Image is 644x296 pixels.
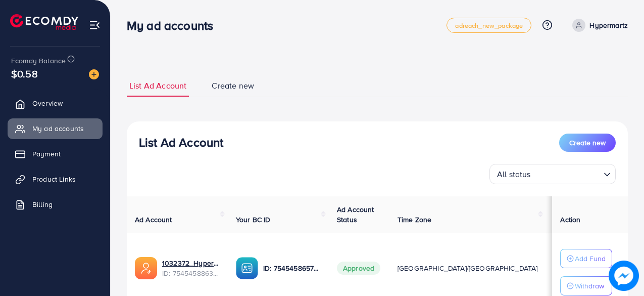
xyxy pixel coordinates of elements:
span: Ad Account [135,215,172,225]
a: Product Links [8,169,103,189]
a: Hypermartz [568,19,628,32]
button: Withdraw [560,276,612,295]
span: My ad accounts [32,123,84,134]
span: Ecomdy Balance [11,56,66,66]
img: ic-ba-acc.ded83a64.svg [236,257,258,279]
span: Action [560,215,580,225]
img: ic-ads-acc.e4c84228.svg [135,257,157,279]
img: image [612,264,636,288]
a: Overview [8,93,103,113]
a: My ad accounts [8,118,103,139]
img: image [89,69,99,79]
img: logo [10,14,78,30]
a: adreach_new_package [447,18,531,33]
button: Add Fund [560,249,612,268]
span: Billing [32,199,53,209]
span: Time Zone [398,215,431,225]
span: List Ad Account [129,80,186,92]
span: adreach_new_package [455,22,523,29]
p: Add Fund [575,252,606,265]
span: [GEOGRAPHIC_DATA]/[GEOGRAPHIC_DATA] [398,263,538,273]
span: All status [495,167,533,182]
span: Product Links [32,174,76,184]
h3: My ad accounts [127,18,221,33]
span: Create new [569,138,606,148]
input: Search for option [534,165,600,182]
a: Payment [8,144,103,164]
p: ID: 7545458657292042257 [263,262,321,274]
span: Approved [337,262,380,275]
h3: List Ad Account [139,135,223,150]
a: Billing [8,194,103,215]
div: Search for option [489,164,616,184]
button: Create new [559,134,616,152]
span: $0.58 [11,66,38,81]
span: ID: 7545458863316254737 [162,268,220,278]
span: Ad Account Status [337,204,374,225]
span: Overview [32,98,63,108]
img: menu [89,19,101,31]
p: Withdraw [575,280,604,292]
div: <span class='underline'>1032372_HyperMartz_1756814083326</span></br>7545458863316254737 [162,258,220,279]
span: Create new [212,80,254,92]
span: Payment [32,149,61,159]
p: Hypermartz [589,19,628,31]
span: Your BC ID [236,215,271,225]
a: 1032372_HyperMartz_1756814083326 [162,258,220,268]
